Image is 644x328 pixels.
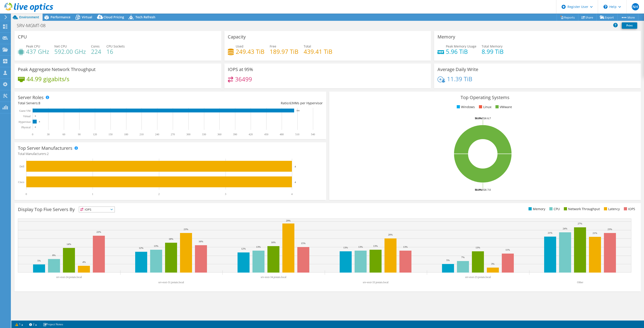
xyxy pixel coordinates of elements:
[103,15,124,19] span: Cloud Pricing
[241,247,246,250] text: 12%
[256,245,261,248] text: 13%
[54,49,86,54] h4: 592.00 GHz
[446,44,476,48] span: Peak Memory Usage
[26,321,40,327] a: 2
[270,44,276,48] span: Free
[199,240,203,243] text: 16%
[32,133,33,136] text: 0
[19,15,39,19] span: Environment
[37,259,41,262] text: 5%
[235,77,252,82] h4: 36499
[26,193,27,196] text: 0
[54,44,67,48] span: Net CPU
[482,44,502,48] span: Total Memory
[632,3,639,10] span: NH
[18,95,44,100] h3: Server Roles
[79,207,115,212] span: IOPS
[333,95,637,100] h3: Top Operating Systems
[154,245,158,247] text: 13%
[38,101,40,105] span: 8
[373,245,378,247] text: 13%
[93,133,97,136] text: 120
[596,14,618,21] a: Export
[505,248,510,251] text: 11%
[52,254,56,257] text: 8%
[475,188,482,191] tspan: 50.0%
[184,228,188,231] text: 23%
[261,276,286,279] text: srv-esxi-34.jestais.local
[593,232,597,234] text: 21%
[217,133,221,136] text: 360
[35,126,36,128] text: 0
[475,116,482,120] tspan: 50.0%
[461,256,465,259] text: 7%
[403,245,408,248] text: 13%
[124,133,128,136] text: 180
[548,207,560,212] li: CPU
[563,227,567,230] text: 24%
[623,207,635,212] li: IOPS
[18,101,170,106] div: Total Servers:
[494,105,512,109] li: VMware
[171,133,175,136] text: 270
[158,193,160,196] text: 2
[228,34,246,39] h3: Capacity
[295,181,296,183] text: 4
[446,259,450,261] text: 5%
[26,44,40,48] span: Peak CPU
[40,321,66,327] a: Project Notes
[91,44,100,48] span: Cores
[482,49,504,54] h4: 8.99 TiB
[50,15,70,19] span: Performance
[92,193,93,196] text: 1
[577,281,583,284] text: Other
[96,231,101,233] text: 22%
[91,49,101,54] h4: 224
[47,133,50,136] text: 30
[19,120,31,124] text: Hypervisor
[437,34,455,39] h3: Memory
[169,238,173,240] text: 18%
[478,105,491,109] li: Linux
[363,281,389,284] text: srv-esxi-33.jestais.local
[236,49,264,54] h4: 249.43 TiB
[563,207,600,212] li: Network Throughput
[491,262,495,265] text: 3%
[35,115,36,117] text: 0
[296,109,300,112] text: 504
[139,133,144,136] text: 210
[603,5,608,9] svg: \n
[270,49,298,54] h4: 189.97 TiB
[286,219,291,222] text: 29%
[295,133,299,136] text: 510
[155,133,159,136] text: 240
[476,246,480,249] text: 13%
[26,49,49,54] h4: 437 GHz
[18,146,72,151] h3: Top Server Manufacturers
[108,133,113,136] text: 150
[249,133,253,136] text: 420
[548,231,552,234] text: 21%
[12,321,26,327] a: 1
[18,151,323,156] h4: Total Manufacturers:
[446,49,476,54] h4: 5.96 TiB
[18,181,24,184] text: Cisco
[578,14,597,21] a: Share
[482,116,491,120] tspan: ESXi 6.7
[135,15,155,19] span: Tech Refresh
[311,133,315,136] text: 540
[603,207,620,212] li: Latency
[78,133,81,136] text: 90
[437,67,478,72] h3: Average Daily Write
[19,165,24,168] text: Dell
[56,276,82,279] text: srv-esxi-24.jestais.local
[26,76,69,81] h4: 44.99 gigabits/s
[289,101,293,105] span: 63
[358,245,363,248] text: 13%
[228,67,253,72] h3: IOPS at 95%
[202,133,206,136] text: 330
[186,133,190,136] text: 300
[388,233,393,236] text: 20%
[291,193,293,196] text: 4
[47,152,49,156] span: 2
